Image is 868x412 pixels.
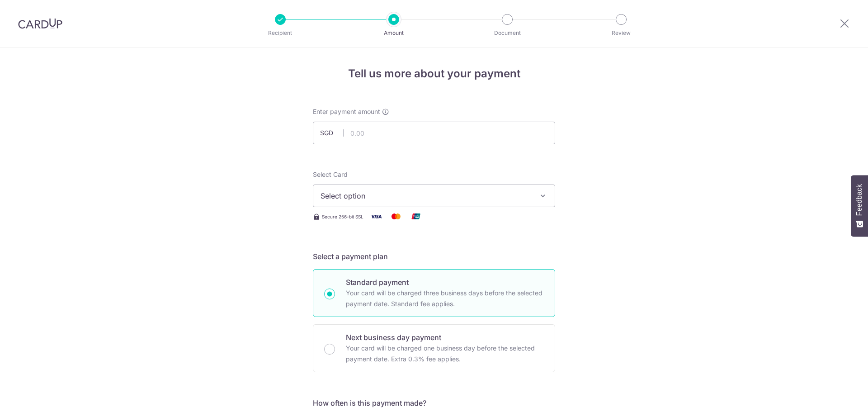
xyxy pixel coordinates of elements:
img: Union Pay [407,211,425,222]
img: CardUp [18,18,62,29]
span: Select option [321,190,531,201]
p: Document [474,28,541,38]
input: 0.00 [313,122,555,144]
span: Feedback [855,184,863,216]
img: Visa [367,211,385,222]
span: translation missing: en.payables.payment_networks.credit_card.summary.labels.select_card [313,170,348,178]
button: Select option [313,185,555,207]
p: Review [588,28,655,38]
button: Feedback - Show survey [851,175,868,237]
p: Your card will be charged one business day before the selected payment date. Extra 0.3% fee applies. [346,343,544,365]
img: Mastercard [387,211,405,222]
p: Standard payment [346,277,544,288]
p: Amount [360,28,427,38]
p: Recipient [247,28,314,38]
p: Next business day payment [346,332,544,343]
span: SGD [320,128,344,137]
span: Secure 256-bit SSL [322,213,363,220]
p: Your card will be charged three business days before the selected payment date. Standard fee appl... [346,288,544,309]
span: Enter payment amount [313,107,380,116]
h4: Tell us more about your payment [313,66,555,82]
h5: How often is this payment made? [313,398,555,408]
h5: Select a payment plan [313,251,555,262]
